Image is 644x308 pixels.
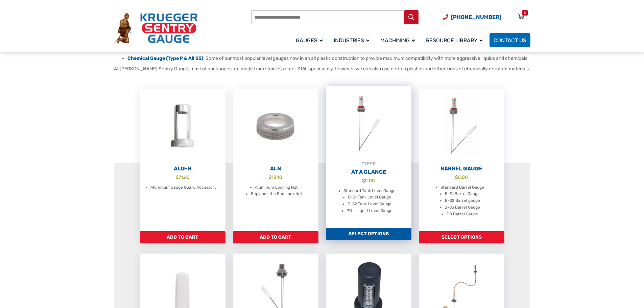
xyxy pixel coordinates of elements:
div: TYPE D [326,160,411,167]
span: Industries [334,37,369,44]
p: At [PERSON_NAME] Sentry Gauge, most of our gauges are made from stainless steel, 316L specificall... [114,65,530,72]
li: Standard Barrel Gauge [440,184,484,191]
span: [PHONE_NUMBER] [451,14,501,20]
li: Aluminum Locking Nut [255,184,298,191]
h2: At A Glance [326,169,411,175]
img: Barrel Gauge [419,89,504,164]
img: Krueger Sentry Gauge [114,13,198,44]
li: Standard Tank Level Gauge [343,188,396,194]
a: ALG-H $71.60 Aluminum Gauge Guard Accessory [140,89,225,231]
li: B-S3 Barrel Gauge [445,204,480,211]
h2: ALG-H [140,165,225,172]
span: Resource Library [426,37,483,44]
a: Contact Us [490,33,530,47]
a: Machining [376,32,422,48]
li: PB Barrel Gauge [447,211,478,218]
a: Resource Library [422,32,490,48]
a: Gauges [292,32,330,48]
a: Chemical Gauge (Type P & All SS) [127,55,203,61]
div: 0 [524,10,526,16]
a: Add to cart: “ALG-H” [140,231,225,243]
li: B-S2 Barrel gauge [445,197,480,204]
a: Industries [330,32,376,48]
li: PD – Liquid Level Gauge [347,208,392,214]
span: $ [362,178,365,183]
span: Gauges [296,37,323,44]
li: B-S1 Barrel Gauge [445,191,480,197]
li: Aluminum Gauge Guard Accessory [150,184,217,191]
h2: ALN [233,165,318,172]
span: $ [269,174,271,180]
img: ALG-OF [140,89,225,164]
bdi: 71.60 [176,174,190,180]
bdi: 18.10 [269,174,282,180]
span: $ [455,174,458,180]
a: Barrel Gauge $0.00 Standard Barrel Gauge B-S1 Barrel Gauge B-S2 Barrel gauge B-S3 Barrel Gauge PB... [419,89,504,231]
img: ALN [233,89,318,164]
a: Add to cart: “ALN” [233,231,318,243]
a: ALN $18.10 Aluminum Locking Nut Replaces the Red Lock Nut [233,89,318,231]
li: Replaces the Red Lock Nut [251,191,302,197]
span: Contact Us [494,37,526,44]
img: At A Glance [326,86,411,160]
li: D-S1 Tank Level Gauge [348,194,391,201]
bdi: 0.00 [455,174,468,180]
a: Phone Number (920) 434-8860 [443,13,501,21]
a: Add to cart: “At A Glance” [326,228,411,240]
li: D-S2 Tank Level Gauge [348,201,391,208]
li: : Some of our most popular level gauges now in an all plastic construction to provide maximum com... [127,55,530,62]
bdi: 0.00 [362,178,375,183]
span: $ [176,174,178,180]
h2: Barrel Gauge [419,165,504,172]
a: Add to cart: “Barrel Gauge” [419,231,504,243]
a: TYPE DAt A Glance $0.00 Standard Tank Level Gauge D-S1 Tank Level Gauge D-S2 Tank Level Gauge PD ... [326,86,411,228]
span: Machining [380,37,415,44]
